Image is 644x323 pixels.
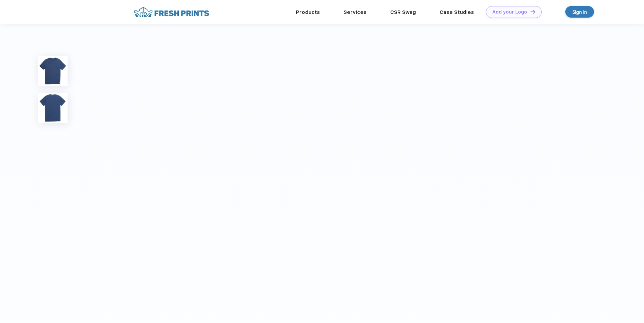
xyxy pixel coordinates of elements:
[492,9,527,15] div: Add your Logo
[565,6,594,18] a: Sign in
[296,9,320,15] a: Products
[132,6,211,18] img: fo%20logo%202.webp
[38,56,68,86] img: func=resize&h=100
[38,93,68,123] img: func=resize&h=100
[572,8,587,16] div: Sign in
[530,10,535,14] img: DT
